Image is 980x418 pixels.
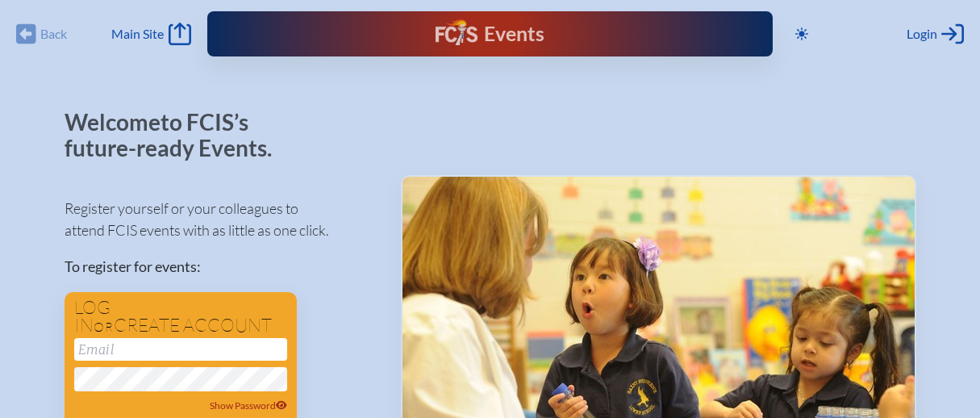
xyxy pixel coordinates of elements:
p: Register yourself or your colleagues to attend FCIS events with as little as one click. [65,198,375,241]
p: Welcome to FCIS’s future-ready Events. [65,110,290,161]
span: or [94,319,114,335]
span: Login [907,26,937,42]
span: Main Site [111,26,164,42]
p: To register for events: [65,256,375,278]
span: Show Password [210,399,287,412]
h1: Log in create account [74,299,287,335]
a: Main Site [111,23,190,45]
div: FCIS Events — Future ready [374,19,606,48]
input: Email [74,338,287,361]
